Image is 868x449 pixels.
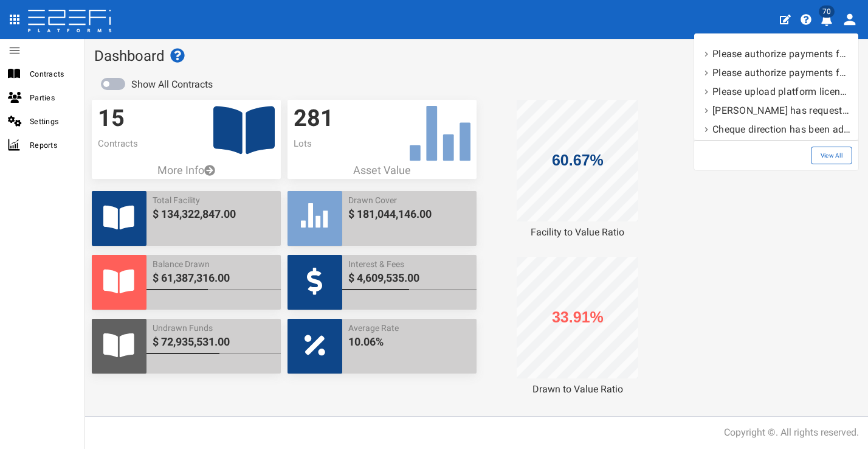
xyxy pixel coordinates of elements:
[712,122,851,136] p: Cheque direction has been added. Please update balance to cost of Drawdown 1 for the contract EST...
[700,120,852,139] a: Cheque direction has been added. Please update balance to cost of Drawdown 1 for the contract EST...
[712,85,851,99] p: Please upload platform licence fees for Drawdown 1 for the contract Test Facility
[712,66,851,80] p: Please authorize payments for Drawdown 1 for the contract Test Facility
[700,63,852,82] a: Please authorize payments for Drawdown 1 for the contract Test Facility
[712,103,851,117] p: Richard McKeon has requested Drawdown 1 for the contract Test Facility
[811,147,852,164] a: View All
[700,82,852,101] a: Please upload platform licence fees for Drawdown 1 for the contract Test Facility
[700,44,852,63] a: Please authorize payments for Drawdown 13 for the contract SEDG0003 - 196, 206 & 208 Fleming Road...
[712,47,851,61] p: Please authorize payments for Drawdown 13 for the contract SEDG0003 - 196, 206 & 208 Fleming Road...
[700,101,852,120] a: Richard McKeon has requested Drawdown 1 for the contract Test Facility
